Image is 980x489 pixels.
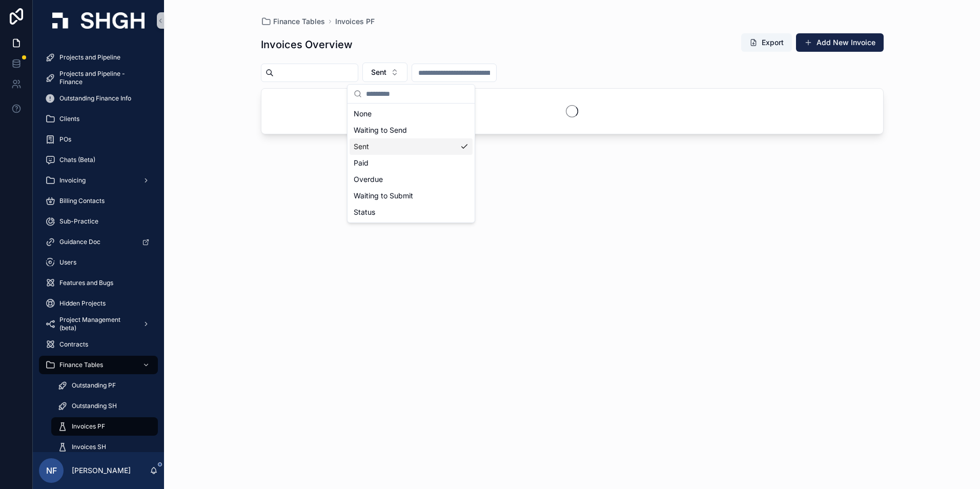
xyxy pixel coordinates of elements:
span: Clients [59,115,79,123]
a: Invoices SH [51,438,158,456]
div: Sent [350,138,473,155]
div: Paid [350,155,473,171]
span: Projects and Pipeline - Finance [59,70,148,86]
a: Projects and Pipeline - Finance [39,69,158,87]
span: NF [46,464,57,477]
a: Outstanding SH [51,397,158,415]
span: Finance Tables [273,16,325,27]
span: Chats (Beta) [59,156,95,164]
a: Hidden Projects [39,294,158,313]
a: Guidance Doc [39,233,158,251]
span: Invoicing [59,176,86,185]
span: POs [59,135,71,144]
span: Finance Tables [59,361,103,369]
span: Outstanding Finance Info [59,94,131,103]
a: Clients [39,110,158,128]
a: Outstanding PF [51,376,158,395]
span: Hidden Projects [59,299,106,308]
span: Invoices PF [72,422,105,431]
span: Users [59,258,76,267]
a: Chats (Beta) [39,151,158,169]
span: Projects and Pipeline [59,53,120,62]
a: Project Management (beta) [39,315,158,333]
span: Billing Contacts [59,197,105,205]
a: Invoices PF [335,16,375,27]
span: Project Management (beta) [59,316,134,332]
button: Select Button [362,63,407,82]
span: Features and Bugs [59,279,113,287]
a: Finance Tables [261,16,325,27]
a: Billing Contacts [39,192,158,210]
div: Waiting to Send [350,122,473,138]
img: App logo [52,12,145,29]
div: Status [350,204,473,220]
span: Outstanding PF [72,381,116,390]
div: Waiting to Submit [350,188,473,204]
a: Projects and Pipeline [39,48,158,67]
span: Invoices SH [72,443,106,451]
div: None [350,106,473,122]
a: Sub-Practice [39,212,158,231]
button: Add New Invoice [796,33,884,52]
button: Export [741,33,792,52]
a: POs [39,130,158,149]
h1: Invoices Overview [261,37,353,52]
a: Users [39,253,158,272]
span: Contracts [59,340,88,349]
span: Outstanding SH [72,402,117,410]
p: [PERSON_NAME] [72,465,131,476]
a: Finance Tables [39,356,158,374]
div: scrollable content [33,41,164,452]
span: Sub-Practice [59,217,98,226]
div: Suggestions [348,104,475,222]
a: Features and Bugs [39,274,158,292]
span: Guidance Doc [59,238,100,246]
a: Contracts [39,335,158,354]
div: Overdue [350,171,473,188]
a: Outstanding Finance Info [39,89,158,108]
a: Invoicing [39,171,158,190]
a: Invoices PF [51,417,158,436]
span: Sent [371,67,386,77]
